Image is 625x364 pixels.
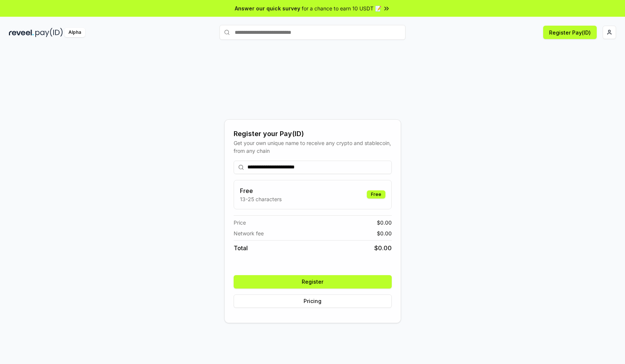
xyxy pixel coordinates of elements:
div: Alpha [64,28,85,37]
img: reveel_dark [9,28,34,37]
span: $ 0.00 [374,244,392,252]
h3: Free [240,186,282,195]
span: Answer our quick survey [235,4,300,12]
button: Register [234,275,392,289]
span: Network fee [234,229,264,237]
button: Pricing [234,294,392,308]
span: $ 0.00 [377,229,392,237]
div: Register your Pay(ID) [234,129,392,139]
div: Get your own unique name to receive any crypto and stablecoin, from any chain [234,139,392,155]
span: Price [234,219,246,226]
img: pay_id [35,28,63,37]
span: $ 0.00 [377,219,392,226]
span: Total [234,244,248,252]
p: 13-25 characters [240,195,282,203]
div: Free [367,190,385,199]
span: for a chance to earn 10 USDT 📝 [302,4,381,12]
button: Register Pay(ID) [543,26,597,39]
